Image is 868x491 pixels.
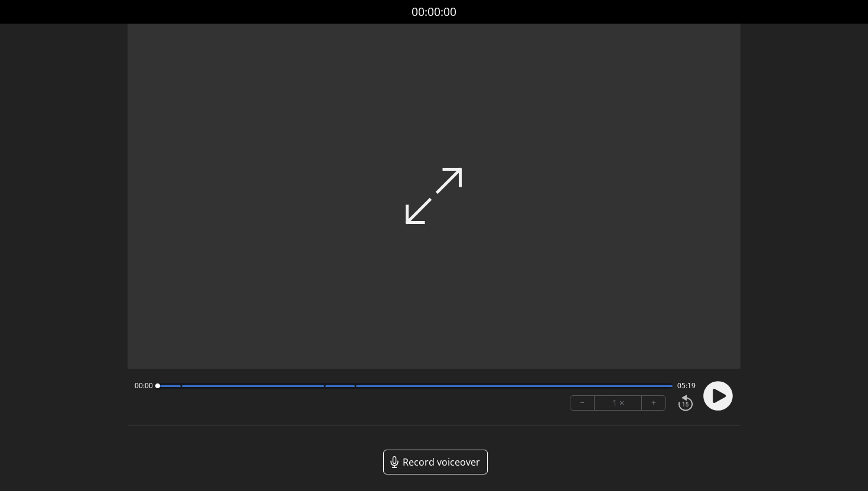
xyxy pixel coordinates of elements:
[642,396,665,410] button: +
[595,396,642,410] div: 1 ×
[135,381,153,391] span: 00:00
[570,396,595,410] button: −
[403,455,480,469] span: Record voiceover
[383,450,488,474] a: Record voiceover
[412,4,456,21] a: 00:00:00
[677,381,696,391] span: 05:19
